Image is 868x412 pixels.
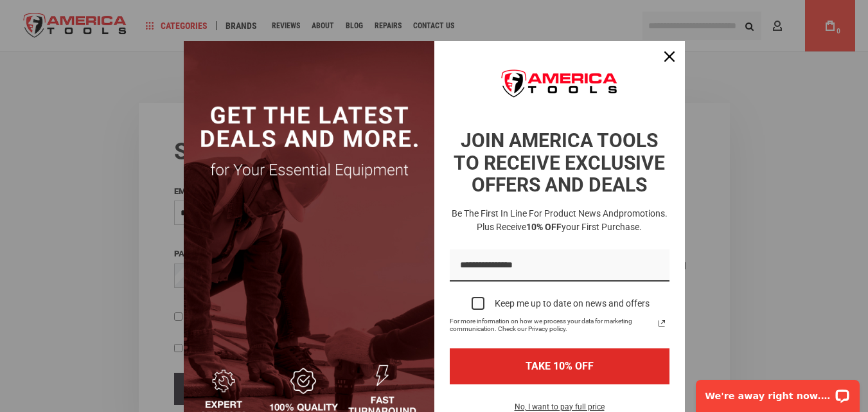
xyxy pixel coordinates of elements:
h3: Be the first in line for product news and [447,207,672,234]
span: promotions. Plus receive your first purchase. [477,208,668,232]
strong: JOIN AMERICA TOOLS TO RECEIVE EXCLUSIVE OFFERS AND DEALS [454,129,665,196]
div: Keep me up to date on news and offers [495,298,650,309]
svg: link icon [654,316,669,331]
span: For more information on how we process your data for marketing communication. Check our Privacy p... [450,318,654,333]
button: TAKE 10% OFF [450,348,669,384]
strong: 10% OFF [526,222,562,232]
svg: close icon [664,51,675,62]
a: Read our Privacy Policy [654,316,669,331]
iframe: LiveChat chat widget [687,372,868,412]
input: Email field [450,249,669,282]
button: Close [654,41,685,72]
